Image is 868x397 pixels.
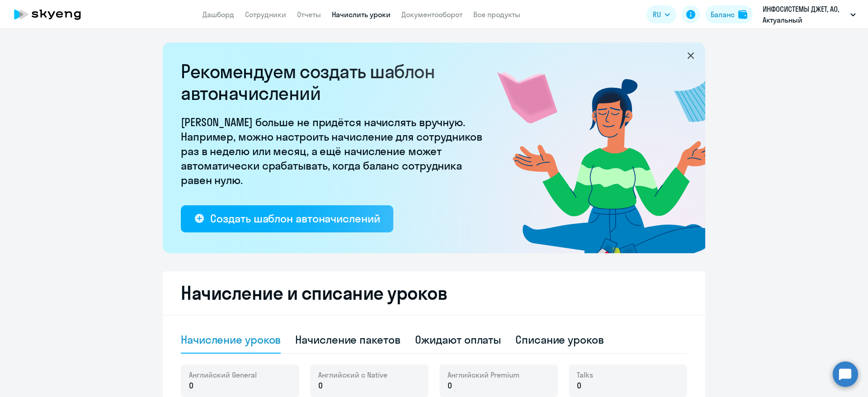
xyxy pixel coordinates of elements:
[577,370,593,380] span: Talks
[295,332,400,347] div: Начисление пакетов
[189,380,193,392] span: 0
[297,10,321,19] a: Отчеты
[401,10,462,19] a: Документооборот
[448,380,452,392] span: 0
[738,10,747,19] img: balance
[318,370,387,380] span: Английский с Native
[705,5,753,24] button: Балансbalance
[181,282,687,304] h2: Начисление и списание уроков
[318,380,323,392] span: 0
[210,211,380,226] div: Создать шаблон автоначислений
[181,61,488,104] h2: Рекомендуем создать шаблон автоначислений
[763,4,847,25] p: ИНФОСИСТЕМЫ ДЖЕТ, АО, Актуальный Инфосистемы Джет
[653,9,661,20] span: RU
[448,370,519,380] span: Английский Premium
[515,332,604,347] div: Списание уроков
[181,205,393,232] button: Создать шаблон автоначислений
[181,332,281,347] div: Начисление уроков
[473,10,520,19] a: Все продукты
[646,5,676,24] button: RU
[415,332,501,347] div: Ожидают оплаты
[189,370,257,380] span: Английский General
[203,10,234,19] a: Дашборд
[711,9,735,20] div: Баланс
[758,4,860,25] button: ИНФОСИСТЕМЫ ДЖЕТ, АО, Актуальный Инфосистемы Джет
[181,115,488,187] p: [PERSON_NAME] больше не придётся начислять вручную. Например, можно настроить начисление для сотр...
[577,380,581,392] span: 0
[245,10,286,19] a: Сотрудники
[332,10,391,19] a: Начислить уроки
